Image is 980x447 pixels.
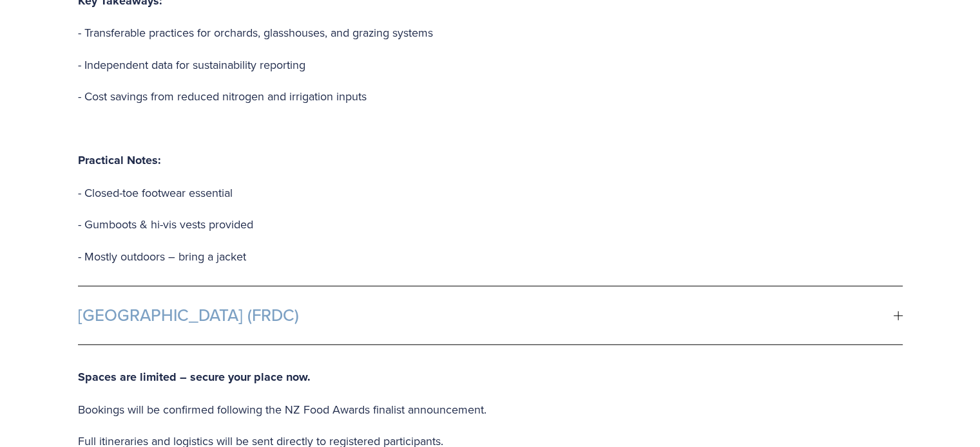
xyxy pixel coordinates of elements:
strong: Practical Notes: [78,152,161,169]
p: - Mostly outdoors – bring a jacket [78,246,655,267]
p: Bookings will be confirmed following the NZ Food Awards finalist announcement. [78,399,903,420]
p: - Gumboots & hi-vis vests provided [78,214,655,235]
p: - Cost savings from reduced nitrogen and irrigation inputs [78,86,655,107]
p: - Independent data for sustainability reporting [78,55,655,75]
p: - Transferable practices for orchards, glasshouses, and grazing systems [78,23,655,43]
strong: Spaces are limited – secure your place now. [78,369,311,385]
span: [GEOGRAPHIC_DATA] (FRDC) [78,306,894,325]
button: [GEOGRAPHIC_DATA] (FRDC) [78,286,903,344]
p: - Closed-toe footwear essential [78,183,655,203]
